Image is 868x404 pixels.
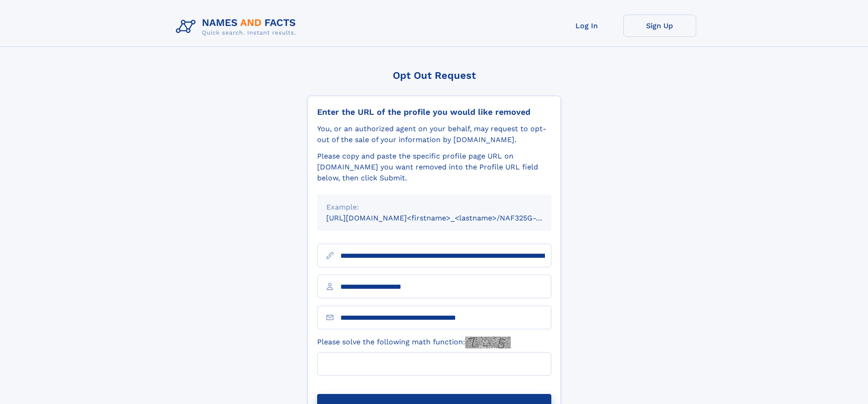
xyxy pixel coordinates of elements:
div: You, or an authorized agent on your behalf, may request to opt-out of the sale of your informatio... [317,123,551,145]
div: Opt Out Request [308,70,561,81]
div: Please copy and paste the specific profile page URL on [DOMAIN_NAME] you want removed into the Pr... [317,151,551,184]
a: Sign Up [623,15,696,37]
div: Enter the URL of the profile you would like removed [317,107,551,117]
a: Log In [550,15,623,37]
small: [URL][DOMAIN_NAME]<firstname>_<lastname>/NAF325G-xxxxxxxx [326,214,569,222]
div: Example: [326,202,542,213]
img: Logo Names and Facts [172,15,303,39]
label: Please solve the following math function: [317,337,511,348]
